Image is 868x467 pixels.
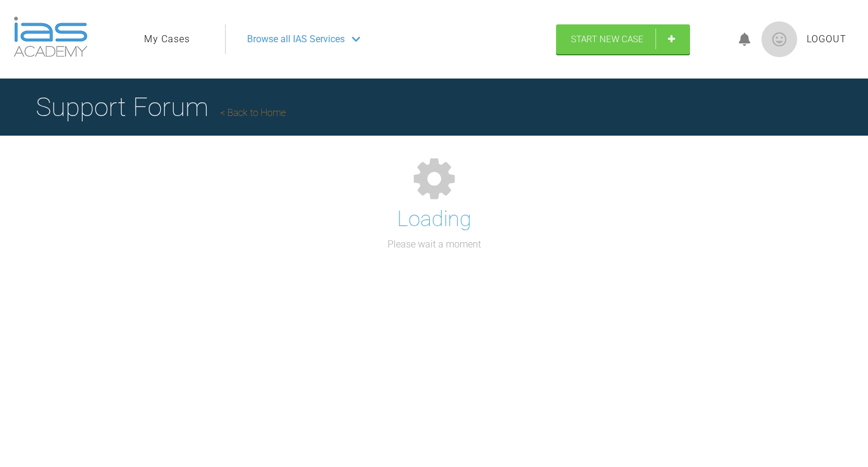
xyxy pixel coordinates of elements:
[388,237,481,252] p: Please wait a moment
[247,32,345,47] span: Browse all IAS Services
[571,34,644,45] span: Start New Case
[761,21,797,57] img: profile.png
[807,32,847,47] a: Logout
[556,24,690,54] a: Start New Case
[220,107,286,118] a: Back to Home
[144,32,190,47] a: My Cases
[397,202,472,237] h1: Loading
[14,17,88,57] img: logo-light.3e3ef733.png
[36,86,286,128] h1: Support Forum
